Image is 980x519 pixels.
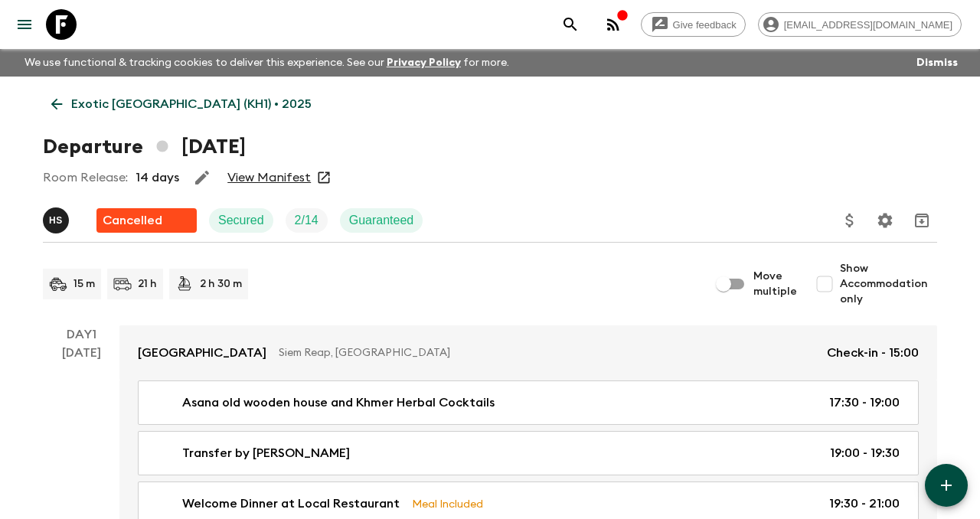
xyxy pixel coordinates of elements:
[758,12,962,37] div: [EMAIL_ADDRESS][DOMAIN_NAME]
[43,132,246,162] h1: Departure [DATE]
[829,393,900,412] p: 17:30 - 19:00
[218,211,264,230] p: Secured
[279,345,815,361] p: Siem Reap, [GEOGRAPHIC_DATA]
[119,325,937,380] a: [GEOGRAPHIC_DATA]Siem Reap, [GEOGRAPHIC_DATA]Check-in - 15:00
[830,444,900,462] p: 19:00 - 19:30
[71,95,312,113] p: Exotic [GEOGRAPHIC_DATA] (KH1) • 2025
[138,380,919,425] a: Asana old wooden house and Khmer Herbal Cocktails17:30 - 19:00
[49,214,63,227] p: H S
[200,276,242,292] p: 2 h 30 m
[227,170,311,185] a: View Manifest
[555,9,586,40] button: search adventures
[295,211,318,230] p: 2 / 14
[43,89,320,119] a: Exotic [GEOGRAPHIC_DATA] (KH1) • 2025
[103,211,162,230] p: Cancelled
[906,205,937,236] button: Archive (Completed, Cancelled or Unsynced Departures only)
[182,495,400,513] p: Welcome Dinner at Local Restaurant
[286,208,328,233] div: Trip Fill
[412,495,483,512] p: Meal Included
[9,9,40,40] button: menu
[840,261,937,307] span: Show Accommodation only
[349,211,414,230] p: Guaranteed
[182,393,495,412] p: Asana old wooden house and Khmer Herbal Cocktails
[753,269,797,299] span: Move multiple
[913,52,962,73] button: Dismiss
[870,205,900,236] button: Settings
[387,57,461,68] a: Privacy Policy
[43,212,72,224] span: Hong Sarou
[18,49,515,77] p: We use functional & tracking cookies to deliver this experience. See our for more.
[73,276,95,292] p: 15 m
[43,168,128,187] p: Room Release:
[835,205,865,236] button: Update Price, Early Bird Discount and Costs
[182,444,350,462] p: Transfer by [PERSON_NAME]
[43,207,72,233] button: HS
[776,19,961,31] span: [EMAIL_ADDRESS][DOMAIN_NAME]
[43,325,119,344] p: Day 1
[641,12,746,37] a: Give feedback
[96,208,197,233] div: Flash Pack cancellation
[138,344,266,362] p: [GEOGRAPHIC_DATA]
[136,168,179,187] p: 14 days
[829,495,900,513] p: 19:30 - 21:00
[827,344,919,362] p: Check-in - 15:00
[209,208,273,233] div: Secured
[138,276,157,292] p: 21 h
[665,19,745,31] span: Give feedback
[138,431,919,475] a: Transfer by [PERSON_NAME]19:00 - 19:30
